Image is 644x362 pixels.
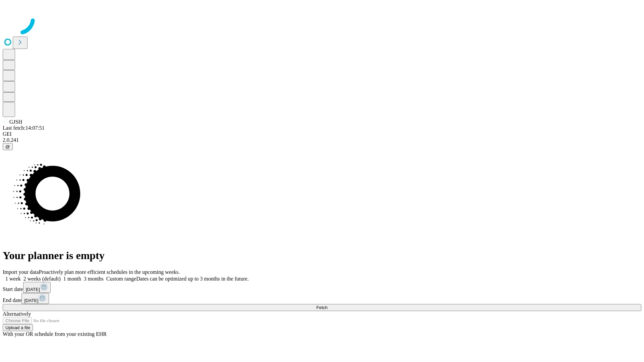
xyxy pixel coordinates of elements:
[3,137,641,143] div: 2.0.241
[316,305,327,310] span: Fetch
[3,282,641,293] div: Start date
[3,311,31,317] span: Alternatively
[63,276,81,282] span: 1 month
[21,293,49,304] button: [DATE]
[3,143,13,150] button: @
[23,276,61,282] span: 2 weeks (default)
[3,249,641,262] h1: Your planner is empty
[5,144,10,149] span: @
[39,269,180,275] span: Proactively plan more efficient schedules in the upcoming weeks.
[3,125,45,131] span: Last fetch: 14:07:51
[3,304,641,311] button: Fetch
[3,324,33,331] button: Upload a file
[3,331,107,337] span: With your OR schedule from your existing EHR
[3,269,39,275] span: Import your data
[106,276,136,282] span: Custom range
[84,276,104,282] span: 3 months
[3,293,641,304] div: End date
[23,282,51,293] button: [DATE]
[3,131,641,137] div: GEI
[24,298,38,303] span: [DATE]
[5,276,21,282] span: 1 week
[9,119,22,125] span: GJSH
[26,287,40,292] span: [DATE]
[136,276,249,282] span: Dates can be optimized up to 3 months in the future.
